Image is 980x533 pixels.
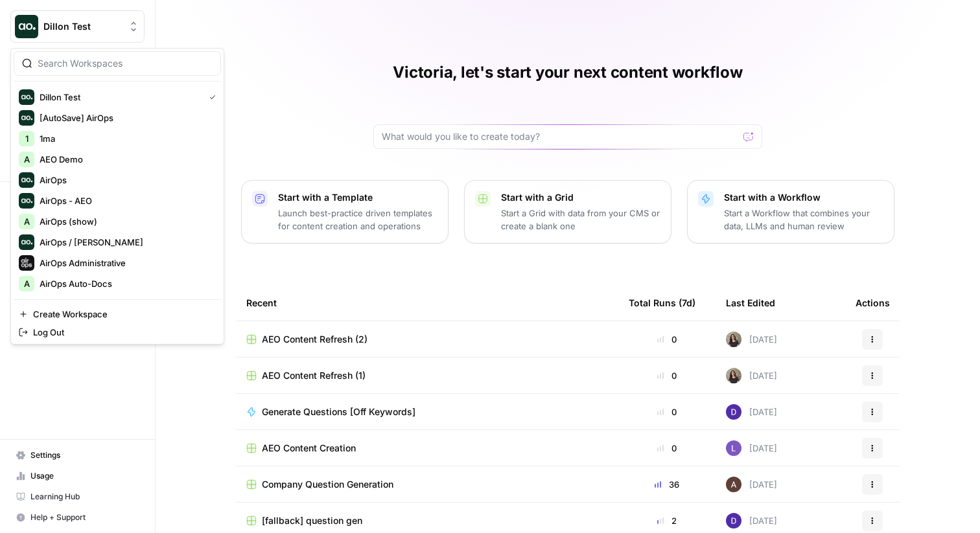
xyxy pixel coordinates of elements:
[382,130,738,143] input: What would you like to create today?
[629,514,705,527] div: 2
[501,191,660,204] p: Start with a Grid
[246,478,608,491] a: Company Question Generation
[10,445,145,466] a: Settings
[262,333,367,346] span: AEO Content Refresh (2)
[38,57,213,70] input: Search Workspaces
[246,333,608,346] a: AEO Content Refresh (2)
[24,277,30,290] span: A
[40,91,199,104] span: Dillon Test
[19,234,34,250] img: AirOps / Nicholas Cabral Logo
[262,514,362,527] span: [fallback] question gen
[14,323,221,341] a: Log Out
[724,191,883,204] p: Start with a Workflow
[10,486,145,507] a: Learning Hub
[629,478,705,491] div: 36
[24,215,30,228] span: A
[246,514,608,527] a: [fallback] question gen
[393,62,742,83] h1: Victoria, let's start your next content workflow
[726,404,777,420] div: [DATE]
[726,513,741,528] img: 6clbhjv5t98vtpq4yyt91utag0vy
[278,191,437,204] p: Start with a Template
[40,236,211,249] span: AirOps / [PERSON_NAME]
[40,215,211,228] span: AirOps (show)
[40,111,211,124] span: [AutoSave] AirOps
[40,194,211,207] span: AirOps - AEO
[43,20,122,33] span: Dillon Test
[40,256,211,269] span: AirOps Administrative
[726,513,777,528] div: [DATE]
[40,153,211,166] span: AEO Demo
[246,369,608,382] a: AEO Content Refresh (1)
[30,470,139,482] span: Usage
[40,277,211,290] span: AirOps Auto-Docs
[241,180,449,244] button: Start with a TemplateLaunch best-practice driven templates for content creation and operations
[246,442,608,455] a: AEO Content Creation
[726,440,777,456] div: [DATE]
[24,153,30,166] span: A
[726,332,777,347] div: [DATE]
[246,405,608,418] a: Generate Questions [Off Keywords]
[629,333,705,346] div: 0
[19,89,34,105] img: Dillon Test Logo
[726,404,741,420] img: 6clbhjv5t98vtpq4yyt91utag0vy
[40,174,211,187] span: AirOps
[726,477,777,492] div: [DATE]
[726,332,741,347] img: n04lk3h3q0iujb8nvuuepb5yxxxi
[262,405,415,418] span: Generate Questions [Off Keywords]
[19,193,34,209] img: AirOps - AEO Logo
[724,207,883,232] p: Start a Workflow that combines your data, LLMs and human review
[726,440,741,456] img: rn7sh892ioif0lo51687sih9ndqw
[33,326,211,339] span: Log Out
[262,478,393,491] span: Company Question Generation
[19,110,34,126] img: [AutoSave] AirOps Logo
[629,369,705,382] div: 0
[30,449,139,461] span: Settings
[15,15,38,38] img: Dillon Test Logo
[464,180,671,244] button: Start with a GridStart a Grid with data from your CMS or create a blank one
[30,491,139,503] span: Learning Hub
[33,308,211,321] span: Create Workspace
[19,255,34,271] img: AirOps Administrative Logo
[10,466,145,486] a: Usage
[10,48,224,345] div: Workspace: Dillon Test
[25,132,29,145] span: 1
[14,305,221,323] a: Create Workspace
[726,477,741,492] img: outd9nmvisznegtkgmf6r94nv2pn
[726,368,741,383] img: n04lk3h3q0iujb8nvuuepb5yxxxi
[629,285,695,321] div: Total Runs (7d)
[262,369,366,382] span: AEO Content Refresh (1)
[726,368,777,383] div: [DATE]
[19,172,34,188] img: AirOps Logo
[40,132,211,145] span: 1ma
[629,405,705,418] div: 0
[726,285,775,321] div: Last Edited
[278,207,437,232] p: Launch best-practice driven templates for content creation and operations
[30,512,139,523] span: Help + Support
[10,507,145,528] button: Help + Support
[856,285,890,321] div: Actions
[629,442,705,455] div: 0
[687,180,894,244] button: Start with a WorkflowStart a Workflow that combines your data, LLMs and human review
[10,10,145,43] button: Workspace: Dillon Test
[246,285,608,321] div: Recent
[501,207,660,232] p: Start a Grid with data from your CMS or create a blank one
[262,442,356,455] span: AEO Content Creation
